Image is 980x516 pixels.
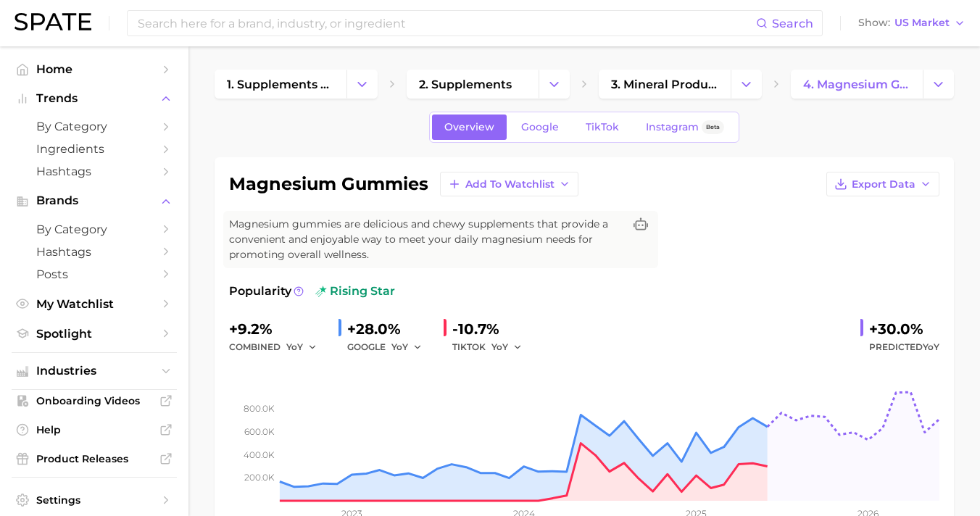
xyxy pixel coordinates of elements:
span: by Category [36,222,152,236]
span: Help [36,423,152,436]
img: rising star [315,286,327,297]
span: 4. magnesium gummies [803,78,910,91]
span: 1. supplements & ingestibles [227,78,334,91]
a: My Watchlist [12,293,177,315]
a: Settings [12,489,177,511]
span: Ingredients [36,142,152,156]
a: Hashtags [12,241,177,263]
button: Industries [12,360,177,382]
a: Help [12,419,177,441]
span: Show [858,19,890,27]
span: TikTok [586,121,619,133]
a: 4. magnesium gummies [791,70,923,99]
span: YoY [923,341,939,352]
span: Google [521,121,559,133]
a: by Category [12,218,177,241]
span: Settings [36,494,152,507]
button: ShowUS Market [855,14,969,33]
span: Trends [36,92,152,105]
span: Hashtags [36,165,152,178]
span: Instagram [646,121,699,133]
div: -10.7% [452,317,532,341]
span: Overview [444,121,494,133]
a: 1. supplements & ingestibles [215,70,346,99]
span: Predicted [869,338,939,356]
span: YoY [391,341,408,353]
span: Add to Watchlist [465,178,555,191]
a: Home [12,58,177,80]
a: Spotlight [12,322,177,345]
a: Product Releases [12,448,177,470]
div: TIKTOK [452,338,532,356]
input: Search here for a brand, industry, or ingredient [136,11,756,36]
div: +28.0% [347,317,432,341]
button: YoY [491,338,523,356]
h1: magnesium gummies [229,175,428,193]
a: Overview [432,115,507,140]
span: Product Releases [36,452,152,465]
span: rising star [315,283,395,300]
span: YoY [491,341,508,353]
a: by Category [12,115,177,138]
span: by Category [36,120,152,133]
span: Industries [36,365,152,378]
span: My Watchlist [36,297,152,311]
span: Spotlight [36,327,152,341]
span: Export Data [852,178,915,191]
span: 3. mineral products [611,78,718,91]
a: InstagramBeta [634,115,736,140]
span: Search [772,17,813,30]
span: YoY [286,341,303,353]
a: Ingredients [12,138,177,160]
a: 3. mineral products [599,70,731,99]
span: Onboarding Videos [36,394,152,407]
button: Brands [12,190,177,212]
span: Brands [36,194,152,207]
button: Change Category [923,70,954,99]
span: Magnesium gummies are delicious and chewy supplements that provide a convenient and enjoyable way... [229,217,623,262]
img: SPATE [14,13,91,30]
span: Home [36,62,152,76]
span: Hashtags [36,245,152,259]
button: Change Category [731,70,762,99]
span: Beta [706,121,720,133]
button: Export Data [826,172,939,196]
button: Change Category [539,70,570,99]
a: TikTok [573,115,631,140]
a: 2. supplements [407,70,539,99]
div: +30.0% [869,317,939,341]
a: Hashtags [12,160,177,183]
a: Google [509,115,571,140]
span: Popularity [229,283,291,300]
span: Posts [36,267,152,281]
span: US Market [894,19,950,27]
div: GOOGLE [347,338,432,356]
button: Trends [12,88,177,109]
div: combined [229,338,327,356]
a: Onboarding Videos [12,390,177,412]
button: YoY [286,338,317,356]
a: Posts [12,263,177,286]
div: +9.2% [229,317,327,341]
button: Add to Watchlist [440,172,578,196]
button: Change Category [346,70,378,99]
button: YoY [391,338,423,356]
span: 2. supplements [419,78,512,91]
